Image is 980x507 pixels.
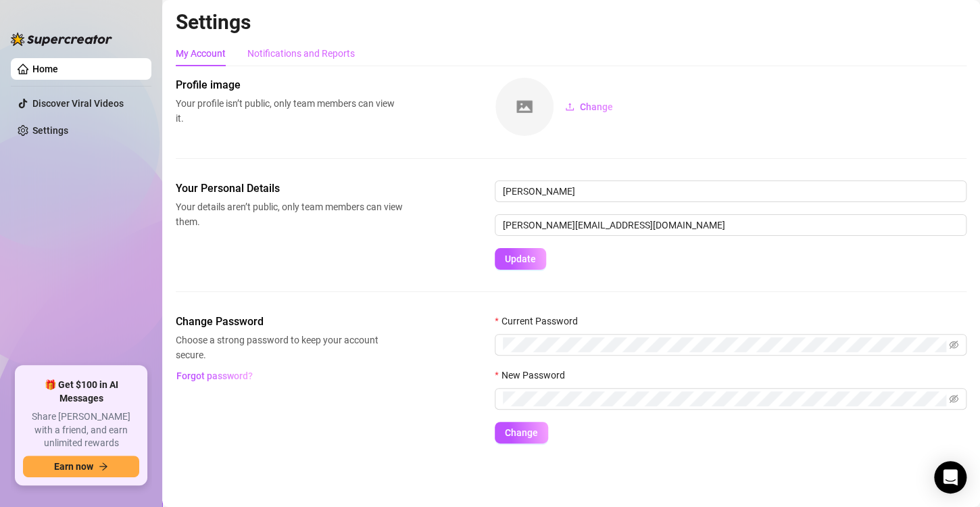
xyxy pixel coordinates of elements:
a: Home [32,64,58,74]
button: Update [495,248,546,270]
input: Enter name [495,180,966,202]
span: Change Password [176,314,403,330]
img: logo-BBDzfeDw.svg [11,32,112,46]
span: upload [565,102,574,112]
a: Settings [32,125,68,136]
span: Change [580,101,613,112]
label: Current Password [495,314,586,329]
h2: Settings [176,9,966,35]
span: Your details aren’t public, only team members can view them. [176,199,403,229]
div: Notifications and Reports [247,46,355,61]
span: Forgot password? [176,370,253,381]
input: New Password [503,391,946,406]
span: Share [PERSON_NAME] with a friend, and earn unlimited rewards [23,410,139,450]
a: Discover Viral Videos [32,98,124,109]
span: Earn now [54,461,93,472]
img: square-placeholder.png [495,78,554,136]
label: New Password [495,368,573,383]
span: Change [505,427,538,438]
span: eye-invisible [949,394,958,404]
span: Profile image [176,77,403,93]
button: Change [554,96,624,118]
span: 🎁 Get $100 in AI Messages [23,379,139,405]
div: Open Intercom Messenger [934,461,966,493]
span: Your profile isn’t public, only team members can view it. [176,96,403,126]
button: Forgot password? [176,365,253,387]
input: Enter new email [495,214,966,236]
div: My Account [176,46,226,61]
span: eye-invisible [949,340,958,349]
input: Current Password [503,337,946,352]
span: Update [505,254,536,264]
span: Your Personal Details [176,180,403,197]
button: Change [495,422,548,443]
button: Earn nowarrow-right [23,456,139,477]
span: arrow-right [99,462,108,471]
span: Choose a strong password to keep your account secure. [176,333,403,362]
